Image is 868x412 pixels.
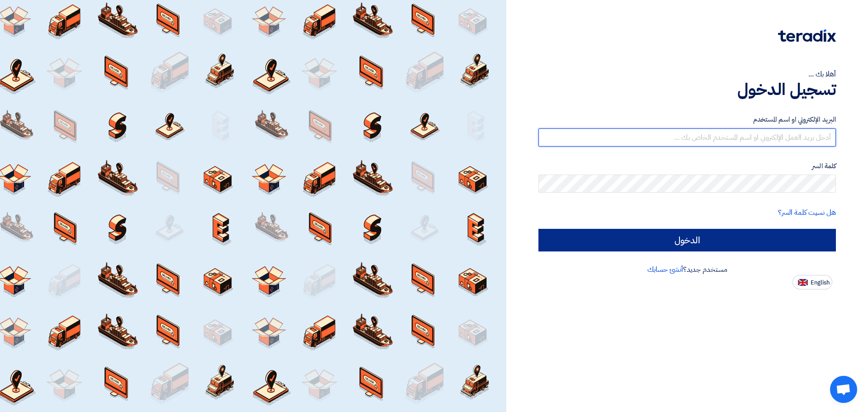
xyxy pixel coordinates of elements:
[778,29,836,42] img: Teradix logo
[538,128,836,147] input: أدخل بريد العمل الإلكتروني او اسم المستخدم الخاص بك ...
[538,69,836,80] div: أهلا بك ...
[811,279,830,286] span: English
[830,376,857,403] div: دردشة مفتوحة
[538,229,836,251] input: الدخول
[647,264,683,275] a: أنشئ حسابك
[538,80,836,99] h1: تسجيل الدخول
[778,207,836,218] a: هل نسيت كلمة السر؟
[538,264,836,275] div: مستخدم جديد؟
[538,161,836,171] label: كلمة السر
[538,114,836,125] label: البريد الإلكتروني او اسم المستخدم
[798,279,808,286] img: en-US.png
[793,275,832,289] button: English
